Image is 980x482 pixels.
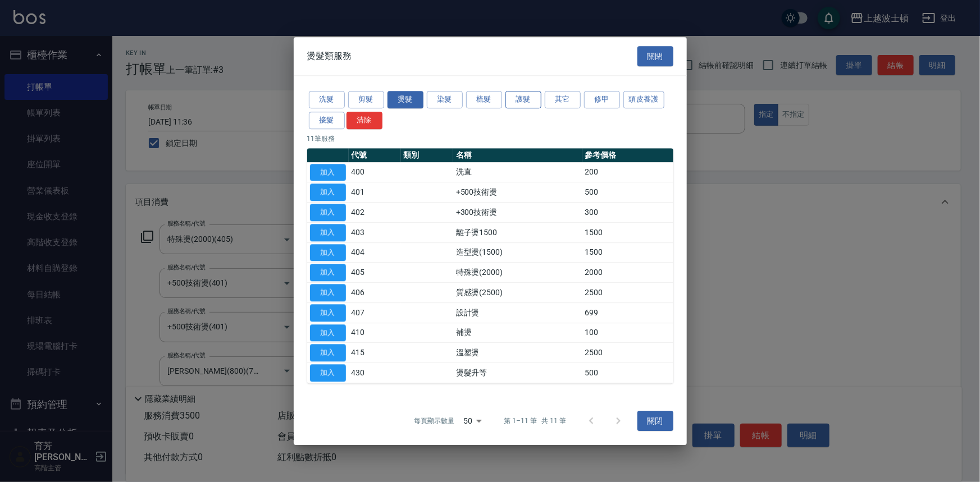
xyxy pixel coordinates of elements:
button: 加入 [310,264,346,282]
td: 406 [349,283,401,303]
button: 染髮 [427,91,463,108]
td: 100 [582,323,673,343]
td: 補燙 [453,323,582,343]
td: 離子燙1500 [453,223,582,243]
button: 修甲 [584,91,620,108]
button: 加入 [310,244,346,261]
button: 其它 [545,91,581,108]
button: 頭皮養護 [623,91,665,108]
td: 403 [349,223,401,243]
th: 類別 [401,148,453,163]
button: 加入 [310,304,346,322]
button: 加入 [310,284,346,301]
button: 關閉 [637,46,673,67]
td: 1500 [582,223,673,243]
td: 405 [349,263,401,283]
th: 名稱 [453,148,582,163]
td: 2000 [582,263,673,283]
td: 1500 [582,242,673,263]
button: 梳髮 [466,91,502,108]
p: 每頁顯示數量 [414,416,454,426]
div: 50 [459,406,486,436]
button: 加入 [310,224,346,241]
td: 質感燙(2500) [453,283,582,303]
td: 燙髮升等 [453,363,582,383]
button: 加入 [310,164,346,181]
button: 加入 [310,204,346,221]
button: 洗髮 [309,91,345,108]
button: 清除 [347,112,382,129]
td: 造型燙(1500) [453,242,582,263]
td: 402 [349,203,401,223]
button: 燙髮 [388,91,423,108]
td: +500技術燙 [453,182,582,203]
th: 參考價格 [582,148,673,163]
td: 407 [349,303,401,323]
td: 400 [349,162,401,182]
span: 燙髮類服務 [307,51,352,62]
p: 第 1–11 筆 共 11 筆 [504,416,566,426]
button: 剪髮 [348,91,384,108]
td: 洗直 [453,162,582,182]
button: 加入 [310,364,346,382]
td: 設計燙 [453,303,582,323]
td: 415 [349,343,401,363]
td: 699 [582,303,673,323]
td: 300 [582,203,673,223]
td: 200 [582,162,673,182]
td: 溫塑燙 [453,343,582,363]
button: 接髮 [309,112,345,129]
button: 護髮 [505,91,541,108]
td: 特殊燙(2000) [453,263,582,283]
button: 加入 [310,184,346,201]
td: 404 [349,242,401,263]
td: 500 [582,182,673,203]
td: 430 [349,363,401,383]
td: +300技術燙 [453,203,582,223]
td: 401 [349,182,401,203]
td: 2500 [582,343,673,363]
td: 500 [582,363,673,383]
td: 410 [349,323,401,343]
button: 加入 [310,324,346,342]
button: 關閉 [637,411,673,431]
th: 代號 [349,148,401,163]
td: 2500 [582,283,673,303]
p: 11 筆服務 [307,134,673,144]
button: 加入 [310,345,346,362]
